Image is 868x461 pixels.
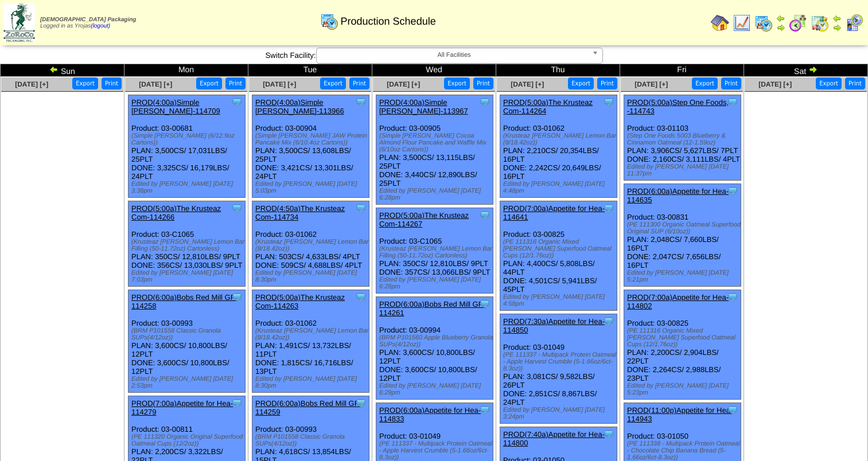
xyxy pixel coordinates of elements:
div: (Krusteaz [PERSON_NAME] Lemon Bar (8/18.42oz)) [255,327,369,341]
div: (PE 111300 Organic Oatmeal Superfood Original SUP (6/10oz)) [627,221,741,235]
button: Print [845,77,865,89]
a: PROD(6:00a)Appetite for Hea-114635 [627,187,729,204]
div: Edited by [PERSON_NAME] [DATE] 4:58pm [503,294,617,307]
td: Tue [248,64,372,77]
div: (Step One Foods 5003 Blueberry & Cinnamon Oatmeal (12-1.59oz) [627,132,741,146]
div: Product: 03-01062 PLAN: 503CS / 4,633LBS / 4PLT DONE: 509CS / 4,688LBS / 4PLT [252,201,369,287]
div: (PE 111337 - Multipack Protein Oatmeal - Apple Harvest Crumble (5-1.66oz/6ct-8.3oz)) [379,440,493,461]
a: [DATE] [+] [511,80,544,88]
div: (PE 111337 - Multipack Protein Oatmeal - Apple Harvest Crumble (5-1.66oz/6ct-8.3oz)) [503,351,617,372]
a: [DATE] [+] [15,80,48,88]
img: Tooltip [479,404,491,416]
button: Export [444,77,470,89]
img: calendarblend.gif [789,14,807,32]
img: Tooltip [603,315,614,327]
span: [DATE] [+] [387,80,420,88]
div: Product: 03-00681 PLAN: 3,500CS / 17,031LBS / 25PLT DONE: 3,325CS / 16,179LBS / 24PLT [129,95,246,198]
div: (Krusteaz [PERSON_NAME] Lemon Bar (8/18.42oz)) [503,132,617,146]
td: Sat [744,64,868,77]
span: [DATE] [+] [635,80,668,88]
div: Product: 03-00904 PLAN: 3,500CS / 13,608LBS / 25PLT DONE: 3,421CS / 13,301LBS / 24PLT [252,95,369,198]
a: PROD(4:00a)Simple [PERSON_NAME]-113967 [379,98,468,115]
img: Tooltip [603,96,614,108]
td: Mon [124,64,248,77]
div: Edited by [PERSON_NAME] [DATE] 7:03pm [131,269,245,283]
a: (logout) [91,23,110,29]
a: PROD(7:00a)Appetite for Hea-114802 [627,293,729,310]
a: PROD(11:00p)Appetite for Hea-114943 [627,406,733,423]
img: line_graph.gif [733,14,751,32]
div: Product: 03-00905 PLAN: 3,500CS / 13,115LBS / 25PLT DONE: 3,440CS / 12,890LBS / 25PLT [376,95,493,205]
img: Tooltip [355,202,367,214]
div: Edited by [PERSON_NAME] [DATE] 5:23pm [627,382,741,396]
img: Tooltip [603,202,614,214]
a: [DATE] [+] [139,80,172,88]
button: Print [721,77,741,89]
img: arrowright.gif [808,65,818,74]
div: (PE 111316 Organic Mixed [PERSON_NAME] Superfood Oatmeal Cups (12/1.76oz)) [627,327,741,348]
a: PROD(5:00a)The Krusteaz Com-114264 [503,98,593,115]
td: Sun [1,64,124,77]
div: Product: 03-01062 PLAN: 2,210CS / 20,354LBS / 16PLT DONE: 2,242CS / 20,649LBS / 16PLT [500,95,617,198]
button: Export [320,77,346,89]
img: arrowright.gif [832,23,842,32]
img: home.gif [711,14,729,32]
div: (Simple [PERSON_NAME] Cocoa Almond Flour Pancake and Waffle Mix (6/10oz Cartons)) [379,132,493,153]
img: Tooltip [479,96,491,108]
div: Product: 03-C1065 PLAN: 350CS / 12,810LBS / 9PLT DONE: 357CS / 13,066LBS / 9PLT [376,208,493,294]
div: Edited by [PERSON_NAME] [DATE] 8:30pm [255,269,369,283]
img: Tooltip [727,96,738,108]
div: Edited by [PERSON_NAME] [DATE] 6:29pm [379,382,493,396]
div: (BRM P101558 Classic Granola SUPs(4/12oz)) [131,327,245,341]
a: PROD(6:00a)Bobs Red Mill GF-114259 [255,399,361,416]
div: Product: 03-00825 PLAN: 4,400CS / 5,808LBS / 44PLT DONE: 4,501CS / 5,941LBS / 45PLT [500,201,617,311]
a: PROD(5:00a)The Krusteaz Com-114267 [379,211,469,228]
div: Product: 03-00825 PLAN: 2,200CS / 2,904LBS / 22PLT DONE: 2,264CS / 2,988LBS / 23PLT [624,290,741,400]
button: Print [473,77,493,89]
img: Tooltip [231,96,243,108]
img: arrowleft.gif [49,65,59,74]
a: PROD(6:00a)Bobs Red Mill GF-114258 [131,293,238,310]
a: PROD(5:00a)The Krusteaz Com-114266 [131,204,221,221]
img: Tooltip [231,397,243,409]
div: Edited by [PERSON_NAME] [DATE] 11:37pm [627,163,741,177]
img: calendarcustomer.gif [845,14,863,32]
div: (PE 111316 Organic Mixed [PERSON_NAME] Superfood Oatmeal Cups (12/1.76oz)) [503,239,617,259]
button: Export [196,77,222,89]
img: arrowleft.gif [776,14,785,23]
button: Print [225,77,246,89]
a: PROD(5:00a)The Krusteaz Com-114263 [255,293,345,310]
div: Product: 03-C1065 PLAN: 350CS / 12,810LBS / 9PLT DONE: 356CS / 13,030LBS / 9PLT [129,201,246,287]
img: Tooltip [727,291,738,303]
div: (PE 111338 - Multipack Protein Oatmeal - Chocolate Chip Banana Bread (5-1.66oz/6ct-8.3oz)) [627,440,741,461]
img: Tooltip [479,298,491,310]
a: PROD(7:40a)Appetite for Hea-114800 [503,430,605,447]
img: Tooltip [603,428,614,440]
button: Export [72,77,98,89]
img: arrowleft.gif [832,14,842,23]
img: arrowright.gif [776,23,785,32]
a: PROD(4:00a)Simple [PERSON_NAME]-113966 [255,98,344,115]
img: Tooltip [231,291,243,303]
div: Edited by [PERSON_NAME] [DATE] 6:28pm [379,187,493,201]
a: PROD(6:00a)Appetite for Hea-114833 [379,406,481,423]
div: (BRM P101558 Classic Granola SUPs(4/12oz)) [255,433,369,447]
a: PROD(7:30a)Appetite for Hea-114850 [503,317,605,334]
div: Product: 03-00994 PLAN: 3,600CS / 10,800LBS / 12PLT DONE: 3,600CS / 10,800LBS / 12PLT [376,297,493,400]
a: [DATE] [+] [758,80,792,88]
div: (Simple [PERSON_NAME] (6/12.9oz Cartons)) [131,132,245,146]
button: Print [597,77,617,89]
img: calendarprod.gif [320,12,338,30]
span: Production Schedule [341,15,436,28]
div: (PE 111320 Organic Original Superfood Oatmeal Cups (12/2oz)) [131,433,245,447]
a: [DATE] [+] [263,80,296,88]
div: Product: 03-01049 PLAN: 3,081CS / 9,582LBS / 26PLT DONE: 2,851CS / 8,867LBS / 24PLT [500,314,617,424]
div: (Krusteaz [PERSON_NAME] Lemon Bar Filling (50-11.72oz) Cartonless) [379,245,493,259]
div: Product: 03-01062 PLAN: 1,491CS / 13,732LBS / 11PLT DONE: 1,815CS / 16,716LBS / 13PLT [252,290,369,393]
div: Product: 03-00993 PLAN: 3,600CS / 10,800LBS / 12PLT DONE: 3,600CS / 10,800LBS / 12PLT [129,290,246,393]
div: Edited by [PERSON_NAME] [DATE] 5:21pm [627,269,741,283]
img: Tooltip [355,397,367,409]
a: PROD(4:00a)Simple [PERSON_NAME]-114709 [131,98,220,115]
